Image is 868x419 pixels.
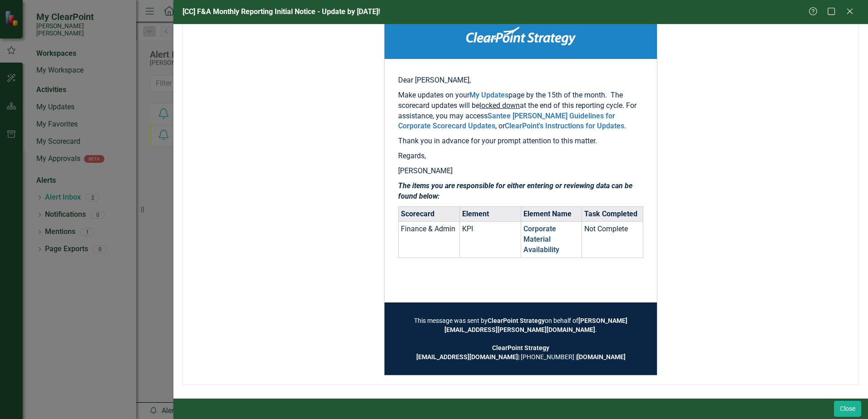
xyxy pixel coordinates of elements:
[398,316,643,361] td: This message was sent by on behalf of . | [PHONE_NUMBER] |
[459,206,521,222] th: Element
[488,317,545,324] strong: ClearPoint Strategy
[398,112,615,131] a: Santee [PERSON_NAME] Guidelines for Corporate Scorecard Updates
[479,101,520,110] span: locked down
[492,344,549,351] strong: ClearPoint Strategy
[466,27,576,45] img: ClearPoint Strategy
[505,122,624,130] a: ClearPoint's Instructions for Updates
[459,222,521,258] td: KPI
[399,222,460,258] td: Finance & Admin
[182,7,380,16] span: [CC] F&A Monthly Reporting Initial Notice - Update by [DATE]!
[399,206,460,222] th: Scorecard
[577,353,626,361] a: [DOMAIN_NAME]
[398,151,643,161] p: Regards,
[416,353,518,361] a: [EMAIL_ADDRESS][DOMAIN_NAME]
[398,136,643,146] p: Thank you in advance for your prompt attention to this matter.
[444,317,627,333] a: [PERSON_NAME][EMAIL_ADDRESS][PERSON_NAME][DOMAIN_NAME]
[398,90,643,132] p: Make updates on your page by the 15th of the month. The scorecard updates will be at the end of t...
[398,75,643,86] p: Dear [PERSON_NAME],
[523,224,559,254] a: Corporate Material Availability
[398,181,632,200] strong: The items you are responsible for either entering or reviewing data can be found below:
[398,166,643,176] p: [PERSON_NAME]
[834,401,861,417] button: Close
[582,206,643,222] th: Task Completed
[469,91,508,99] a: My Updates
[521,206,582,222] th: Element Name
[582,222,643,258] td: Not Complete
